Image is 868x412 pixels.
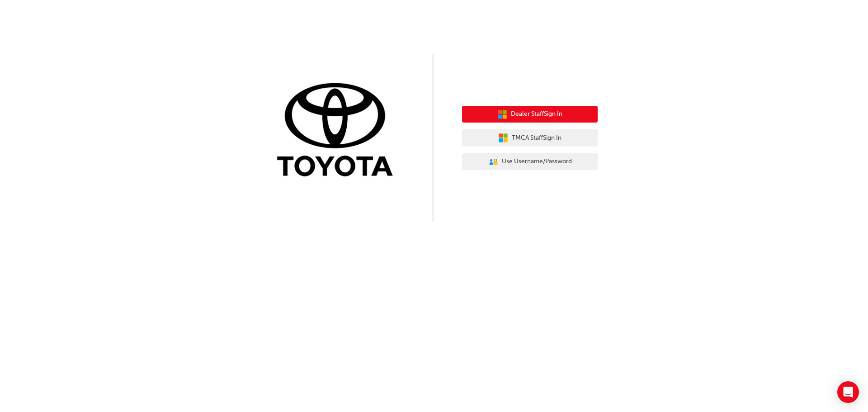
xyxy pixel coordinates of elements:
button: TMCA StaffSign In [462,129,598,147]
div: Open Intercom Messenger [837,381,859,403]
span: Dealer Staff Sign In [511,109,562,119]
span: TMCA Staff Sign In [512,133,561,143]
button: Use Username/Password [462,153,598,170]
img: Trak [270,81,406,181]
button: Dealer StaffSign In [462,106,598,123]
span: Use Username/Password [502,156,572,167]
